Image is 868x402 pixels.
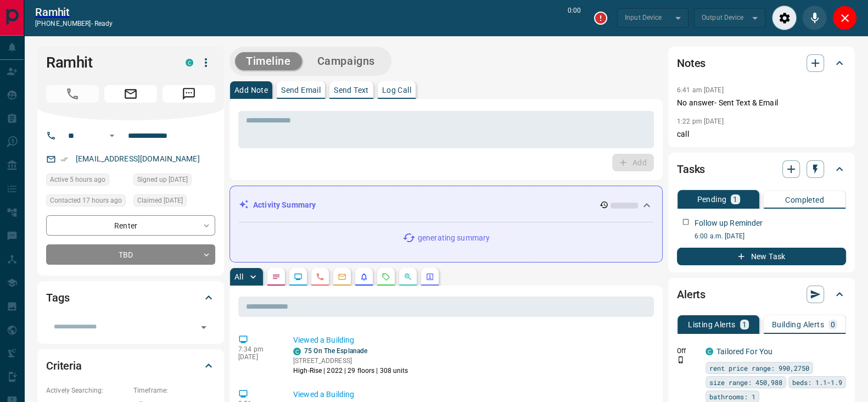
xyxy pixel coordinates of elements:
[306,52,386,70] button: Campaigns
[802,5,827,30] div: Mute
[677,50,846,76] div: Notes
[105,129,119,142] button: Open
[695,217,763,229] p: Follow up Reminder
[253,199,316,211] p: Activity Summary
[46,174,128,189] div: Tue Oct 14 2025
[709,377,782,388] span: size range: 450,988
[50,174,105,185] span: Active 5 hours ago
[234,86,268,94] p: Add Note
[46,357,82,375] h2: Criteria
[76,154,200,163] a: [EMAIL_ADDRESS][DOMAIN_NAME]
[677,346,699,356] p: Off
[186,59,193,66] div: condos.ca
[35,5,113,19] a: Ramhit
[334,86,369,94] p: Send Text
[272,272,281,281] svg: Notes
[418,232,490,244] p: generating summary
[60,155,68,163] svg: Email Verified
[281,86,321,94] p: Send Email
[677,97,846,109] p: No answer- Sent Text & Email
[404,272,412,281] svg: Opportunities
[425,272,434,281] svg: Agent Actions
[137,174,188,185] span: Signed up [DATE]
[294,272,303,281] svg: Lead Browsing Activity
[709,362,809,373] span: rent price range: 990,2750
[46,244,215,265] div: TBD
[46,353,215,379] div: Criteria
[677,356,685,364] svg: Push Notification Only
[382,272,390,281] svg: Requests
[293,356,408,366] p: [STREET_ADDRESS]
[163,85,215,103] span: Message
[46,284,215,311] div: Tags
[50,195,122,206] span: Contacted 17 hours ago
[137,195,183,206] span: Claimed [DATE]
[772,5,797,30] div: Audio Settings
[832,5,857,30] div: Close
[709,391,755,402] span: bathrooms: 1
[133,386,215,395] p: Timeframe:
[695,231,846,241] p: 6:00 a.m. [DATE]
[697,196,726,203] p: Pending
[46,85,99,103] span: Call
[234,273,243,281] p: All
[196,320,211,335] button: Open
[677,156,846,182] div: Tasks
[677,160,705,178] h2: Tasks
[677,248,846,265] button: New Task
[235,52,302,70] button: Timeline
[133,174,215,189] div: Tue Sep 15 2020
[293,389,649,400] p: Viewed a Building
[772,321,824,328] p: Building Alerts
[716,347,772,356] a: Tailored For You
[677,118,724,125] p: 1:22 pm [DATE]
[677,129,846,140] p: call
[742,321,747,328] p: 1
[104,85,157,103] span: Email
[688,321,736,328] p: Listing Alerts
[382,86,411,94] p: Log Call
[46,386,128,395] p: Actively Searching:
[792,377,842,388] span: beds: 1.1-1.9
[46,194,128,210] div: Tue Oct 14 2025
[304,347,367,355] a: 75 On The Esplanade
[338,272,346,281] svg: Emails
[733,196,737,203] p: 1
[677,86,724,94] p: 6:41 am [DATE]
[677,286,705,303] h2: Alerts
[46,54,169,71] h1: Ramhit
[35,19,113,29] p: [PHONE_NUMBER] -
[293,348,301,355] div: condos.ca
[133,194,215,210] div: Sun Oct 12 2025
[293,334,649,346] p: Viewed a Building
[46,289,69,306] h2: Tags
[831,321,835,328] p: 0
[293,366,408,376] p: High-Rise | 2022 | 29 floors | 308 units
[94,20,113,27] span: ready
[785,196,824,204] p: Completed
[238,353,277,361] p: [DATE]
[46,215,215,236] div: Renter
[677,54,705,72] h2: Notes
[568,5,581,30] p: 0:00
[705,348,713,355] div: condos.ca
[238,345,277,353] p: 7:34 pm
[360,272,368,281] svg: Listing Alerts
[239,195,653,215] div: Activity Summary
[677,281,846,308] div: Alerts
[316,272,324,281] svg: Calls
